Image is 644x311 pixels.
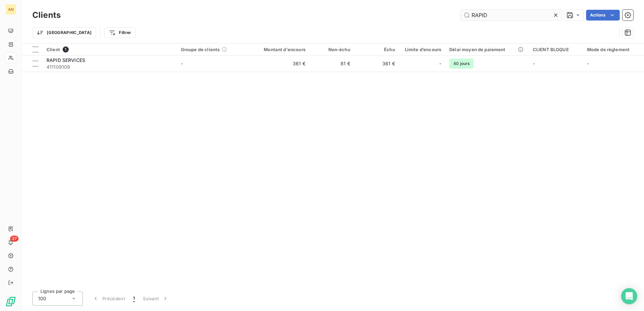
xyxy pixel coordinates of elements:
span: Client [46,47,60,52]
button: [GEOGRAPHIC_DATA] [32,27,96,38]
button: Suivant [139,291,173,306]
span: 1 [63,46,69,53]
td: 361 € [354,56,399,72]
div: CLIENT BLOQUE [533,47,579,52]
div: Mode de règlement [587,47,640,52]
input: Rechercher [461,10,562,21]
div: AN [5,4,16,15]
div: Échu [358,47,395,52]
span: - [533,61,535,66]
td: 361 € [250,56,310,72]
button: Filtrer [104,27,135,38]
h3: Clients [32,9,61,21]
span: RAPID SERVICES [46,57,85,63]
span: - [439,60,441,67]
td: 81 € [310,56,354,72]
button: Précédent [88,291,129,306]
span: - [587,61,589,66]
div: Montant d'encours [254,47,305,52]
button: Actions [586,10,620,21]
span: 411109109 [46,64,173,70]
span: 1 [133,295,135,302]
span: - [181,61,183,66]
div: Délai moyen de paiement [449,47,525,52]
span: 37 [10,236,19,242]
span: 100 [38,295,46,302]
img: Logo LeanPay [5,296,16,307]
button: 1 [129,291,139,306]
span: 40 jours [449,59,474,69]
span: Groupe de clients [181,47,220,52]
div: Limite d’encours [403,47,441,52]
div: Open Intercom Messenger [621,288,637,304]
div: Non-échu [314,47,350,52]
